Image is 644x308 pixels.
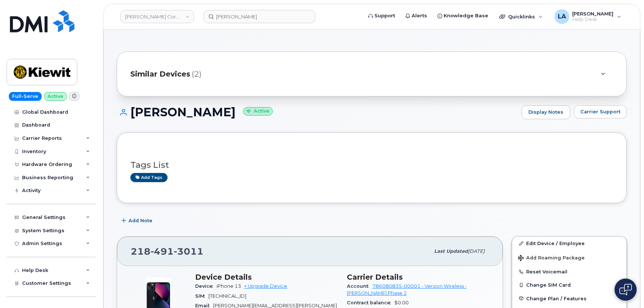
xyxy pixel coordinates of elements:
[574,105,627,118] button: Carrier Support
[130,173,168,182] a: Add tags
[217,283,241,289] span: iPhone 13
[195,273,338,282] h3: Device Details
[174,246,204,257] span: 3011
[347,273,490,282] h3: Carrier Details
[468,248,485,254] span: [DATE]
[131,246,204,257] span: 218
[192,69,201,79] span: (2)
[130,160,613,170] h3: Tags List
[619,284,632,295] img: Open chat
[518,255,585,262] span: Add Roaming Package
[434,248,468,254] span: Last updated
[512,292,626,305] button: Change Plan / Features
[347,283,467,295] a: 786080835-00001 - Verizon Wireless - [PERSON_NAME] Phase 2
[243,107,273,116] small: Active
[512,237,626,250] a: Edit Device / Employee
[512,265,626,278] button: Reset Voicemail
[195,283,217,289] span: Device
[580,108,620,115] span: Carrier Support
[117,214,159,227] button: Add Note
[512,250,626,265] button: Add Roaming Package
[347,283,372,289] span: Account
[130,69,190,79] span: Similar Devices
[151,246,174,257] span: 491
[244,283,287,289] a: + Upgrade Device
[521,105,570,119] a: Display Notes
[526,295,587,301] span: Change Plan / Features
[117,106,518,118] h1: [PERSON_NAME]
[347,300,394,305] span: Contract balance
[129,217,152,224] span: Add Note
[195,293,208,299] span: SIM
[208,293,246,299] span: [TECHNICAL_ID]
[394,300,409,305] span: $0.00
[512,278,626,291] button: Change SIM Card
